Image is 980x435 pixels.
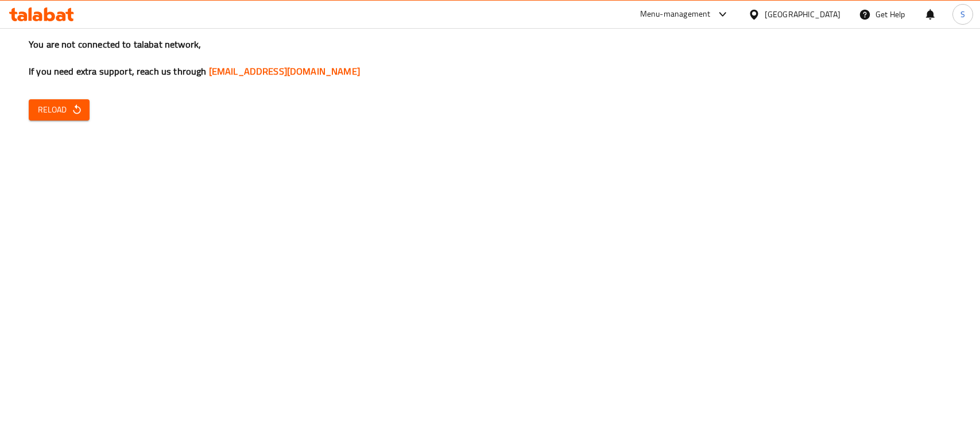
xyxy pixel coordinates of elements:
div: Menu-management [640,7,711,21]
h3: You are not connected to talabat network, If you need extra support, reach us through [29,38,951,78]
span: S [960,8,965,21]
button: Reload [29,99,90,121]
a: [EMAIL_ADDRESS][DOMAIN_NAME] [209,63,360,80]
span: Reload [38,103,80,117]
div: [GEOGRAPHIC_DATA] [765,8,840,21]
